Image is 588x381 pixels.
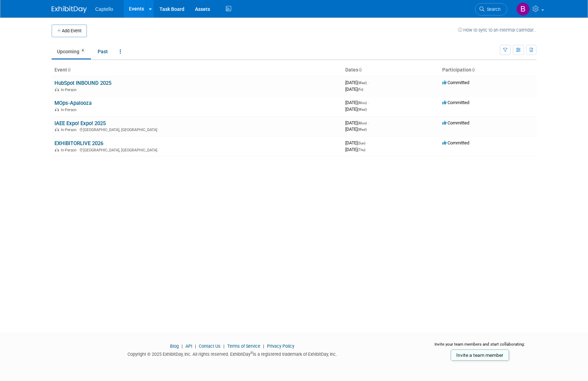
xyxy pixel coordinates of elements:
[199,343,221,349] a: Contact Us
[185,343,192,349] a: API
[55,88,59,91] img: In-Person Event
[54,100,92,106] a: MOps-Apalooza
[358,148,365,152] span: (Thu)
[423,341,537,352] div: Invite your team members and start collaborating:
[52,45,91,58] a: Upcoming4
[250,351,253,355] sup: ®
[442,140,469,145] span: Committed
[52,6,87,13] img: ExhibitDay
[484,7,501,12] span: Search
[358,67,362,73] a: Sort by Start Date
[345,107,367,112] span: [DATE]
[61,108,79,112] span: In-Person
[227,343,260,349] a: Terms of Service
[368,80,369,85] span: -
[261,343,266,349] span: |
[54,140,103,147] a: EXHIBITORLIVE 2026
[358,101,367,105] span: (Mon)
[61,148,79,152] span: In-Person
[358,121,367,125] span: (Mon)
[55,108,59,111] img: In-Person Event
[342,64,439,76] th: Dates
[358,141,365,145] span: (Sun)
[54,80,111,86] a: HubSpot INBOUND 2025
[358,108,367,111] span: (Wed)
[180,343,184,349] span: |
[80,48,86,53] span: 4
[442,80,469,85] span: Committed
[442,120,469,125] span: Committed
[368,100,369,105] span: -
[366,140,367,145] span: -
[475,3,507,15] a: Search
[61,88,79,92] span: In-Person
[368,120,369,125] span: -
[345,87,363,92] span: [DATE]
[61,128,79,132] span: In-Person
[345,140,367,145] span: [DATE]
[439,64,536,76] th: Participation
[54,120,106,127] a: IAEE Expo! Expo! 2025
[193,343,198,349] span: |
[67,67,71,73] a: Sort by Event Name
[358,128,367,131] span: (Wed)
[55,128,59,131] img: In-Person Event
[516,2,530,16] img: Brad Froese
[170,343,179,349] a: Blog
[358,88,363,91] span: (Fri)
[358,81,367,85] span: (Wed)
[92,45,113,58] a: Past
[458,27,536,33] a: How to sync to an external calendar...
[442,100,469,105] span: Committed
[345,147,365,152] span: [DATE]
[345,100,369,105] span: [DATE]
[345,127,367,132] span: [DATE]
[222,343,226,349] span: |
[267,343,294,349] a: Privacy Policy
[54,127,340,132] div: [GEOGRAPHIC_DATA], [GEOGRAPHIC_DATA]
[52,64,342,76] th: Event
[55,148,59,151] img: In-Person Event
[451,349,509,361] a: Invite a team member
[345,120,369,125] span: [DATE]
[471,67,475,73] a: Sort by Participation Type
[54,147,340,152] div: [GEOGRAPHIC_DATA], [GEOGRAPHIC_DATA]
[345,80,369,85] span: [DATE]
[52,349,413,358] div: Copyright © 2025 ExhibitDay, Inc. All rights reserved. ExhibitDay is a registered trademark of Ex...
[95,6,113,12] span: Captello
[52,25,87,37] button: Add Event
